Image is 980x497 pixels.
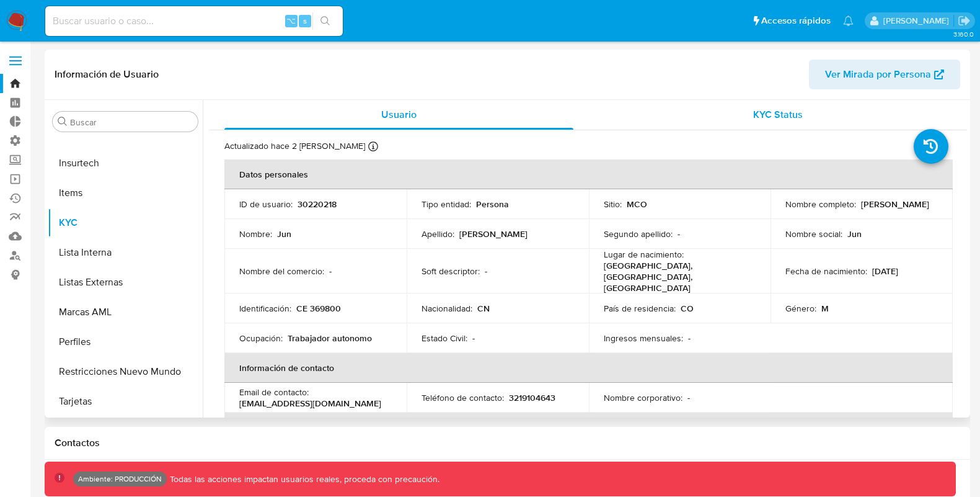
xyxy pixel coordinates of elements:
[48,238,203,267] button: Lista Interna
[48,327,203,357] button: Perfiles
[604,392,682,403] p: Nombre corporativo :
[239,333,283,344] p: Ocupación :
[78,477,162,481] p: Ambiente: PRODUCCIÓN
[477,303,490,314] p: CN
[224,353,953,383] th: Información de contacto
[329,266,332,277] p: -
[224,413,953,442] th: Verificación y cumplimiento
[239,228,272,240] p: Nombre :
[678,228,680,240] p: -
[809,60,960,89] button: Ver Mirada por Persona
[604,260,751,293] p: [GEOGRAPHIC_DATA], [GEOGRAPHIC_DATA], [GEOGRAPHIC_DATA]
[472,333,475,344] p: -
[55,68,159,81] h1: Información de Usuario
[688,333,691,344] p: -
[785,266,867,277] p: Fecha de nacimiento :
[48,297,203,327] button: Marcas AML
[681,303,694,314] p: CO
[224,140,365,152] p: Actualizado hace 2 [PERSON_NAME]
[422,199,471,210] p: Tipo entidad :
[821,303,829,314] p: M
[239,303,291,314] p: Identificación :
[785,303,816,314] p: Género :
[277,228,291,240] p: Jun
[861,199,929,210] p: [PERSON_NAME]
[239,266,324,277] p: Nombre del comercio :
[422,392,504,403] p: Teléfono de contacto :
[785,199,856,210] p: Nombre completo :
[298,199,337,210] p: 30220218
[48,178,203,208] button: Items
[48,387,203,416] button: Tarjetas
[48,357,203,387] button: Restricciones Nuevo Mundo
[485,266,487,277] p: -
[58,117,68,127] button: Buscar
[296,303,341,314] p: CE 369800
[303,15,307,27] span: s
[48,148,203,178] button: Insurtech
[239,199,293,210] p: ID de usuario :
[422,303,472,314] p: Nacionalidad :
[843,16,854,26] a: Notificaciones
[604,199,622,210] p: Sitio :
[604,303,676,314] p: País de residencia :
[239,398,381,409] p: [EMAIL_ADDRESS][DOMAIN_NAME]
[627,199,647,210] p: MCO
[422,333,467,344] p: Estado Civil :
[604,333,683,344] p: Ingresos mensuales :
[509,392,555,403] p: 3219104643
[785,228,842,240] p: Nombre social :
[45,13,343,29] input: Buscar usuario o caso...
[459,228,528,240] p: [PERSON_NAME]
[422,228,454,240] p: Apellido :
[687,392,690,403] p: -
[55,437,960,449] h1: Contactos
[48,208,203,238] button: KYC
[753,107,803,122] span: KYC Status
[70,117,193,128] input: Buscar
[604,228,673,240] p: Segundo apellido :
[381,107,417,122] span: Usuario
[167,473,439,485] p: Todas las acciones impactan usuarios reales, proceda con precaución.
[288,333,372,344] p: Trabajador autonomo
[883,15,953,27] p: adriana.wada@mercadolibre.com
[761,14,831,27] span: Accesos rápidos
[847,228,862,240] p: Jun
[239,387,309,398] p: Email de contacto :
[958,14,971,27] a: Salir
[604,249,684,260] p: Lugar de nacimiento :
[422,266,480,277] p: Soft descriptor :
[224,159,953,189] th: Datos personales
[872,266,898,277] p: [DATE]
[312,12,338,30] button: search-icon
[48,267,203,297] button: Listas Externas
[286,15,296,27] span: ⌥
[825,60,931,89] span: Ver Mirada por Persona
[476,199,509,210] p: Persona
